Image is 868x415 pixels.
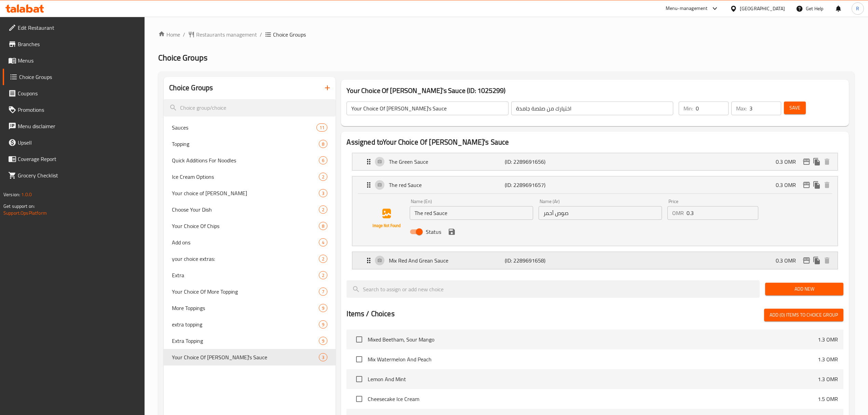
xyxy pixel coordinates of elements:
[368,395,817,403] span: Cheesecake Ice Cream
[319,190,327,197] span: 3
[164,300,336,316] div: More Toppings9
[3,118,145,134] a: Menu disclaimer
[3,167,145,184] a: Grocery Checklist
[352,352,366,366] span: Select choice
[164,99,336,117] input: search
[319,337,327,345] div: Choices
[389,181,505,189] p: The red Sauce
[789,104,800,112] span: Save
[352,372,366,386] span: Select choice
[164,218,336,234] div: Your Choice Of Chips8
[352,153,837,170] div: Expand
[801,157,812,167] button: edit
[172,304,319,312] span: More Toppings
[164,316,336,333] div: extra topping9
[812,255,822,266] button: duplicate
[818,375,838,383] p: 1.3 OMR
[172,156,319,164] span: Quick Additions For Noodles
[801,255,812,266] button: edit
[812,180,822,190] button: duplicate
[3,19,145,36] a: Edit Restaurant
[172,320,319,329] span: extra topping
[347,249,843,272] li: Expand
[319,140,327,148] div: Choices
[3,202,35,211] span: Get support on:
[505,256,582,265] p: (ID: 2289691658)
[316,123,327,132] div: Choices
[319,256,327,262] span: 2
[319,189,327,197] div: Choices
[365,197,408,240] img: The red Sauce
[319,206,327,213] span: 2
[164,201,336,218] div: Choose Your Dish2
[172,287,319,296] span: Your Choice Of More Topping
[672,209,684,217] p: OMR
[776,181,801,189] p: 0.3 OMR
[172,238,319,246] span: Add ons
[183,30,185,39] li: /
[352,392,366,406] span: Select choice
[3,85,145,102] a: Coupons
[164,169,336,185] div: Ice Cream Options2
[818,395,838,403] p: 1.5 OMR
[771,285,838,293] span: Add New
[3,52,145,69] a: Menus
[158,30,854,39] nav: breadcrumb
[447,227,457,237] button: save
[18,56,139,65] span: Menus
[164,136,336,152] div: Topping8
[164,185,336,201] div: Your choice of [PERSON_NAME]3
[319,156,327,164] div: Choices
[319,354,327,361] span: 3
[319,223,327,229] span: 8
[539,206,662,220] input: Enter name Ar
[3,151,145,167] a: Coverage Report
[3,69,145,85] a: Choice Groups
[319,338,327,344] span: 9
[196,30,257,39] span: Restaurants management
[319,141,327,147] span: 8
[164,119,336,136] div: Sauces11
[352,176,837,193] div: Expand
[319,272,327,279] span: 2
[347,137,843,147] h2: Assigned to Your Choice Of [PERSON_NAME]'s Sauce
[347,173,843,249] li: ExpandThe red SauceName (En)Name (Ar)PriceOMRStatussave
[18,106,139,114] span: Promotions
[3,209,47,217] a: Support.OpsPlatform
[347,150,843,173] li: Expand
[172,337,319,345] span: Extra Topping
[812,157,822,167] button: duplicate
[172,205,319,214] span: Choose Your Dish
[319,157,327,164] span: 6
[21,190,32,199] span: 1.0.0
[319,255,327,263] div: Choices
[801,180,812,190] button: edit
[765,283,843,295] button: Add New
[18,24,139,32] span: Edit Restaurant
[3,190,20,199] span: Version:
[169,83,213,93] h2: Choice Groups
[164,349,336,365] div: Your Choice Of [PERSON_NAME]'s Sauce3
[172,173,319,181] span: Ice Cream Options
[770,311,838,319] span: Add (0) items to choice group
[3,36,145,52] a: Branches
[687,206,758,220] input: Please enter price
[352,252,837,269] div: Expand
[319,304,327,312] div: Choices
[426,228,441,236] span: Status
[368,375,817,383] span: Lemon And Mint
[18,155,139,163] span: Coverage Report
[666,4,708,13] div: Menu-management
[683,104,693,112] p: Min:
[389,256,505,265] p: Mix Red And Grean Sauce
[273,30,306,39] span: Choice Groups
[164,333,336,349] div: Extra Topping9
[172,271,319,279] span: Extra
[172,255,319,263] span: your choice extras:
[818,355,838,363] p: 1.3 OMR
[319,205,327,214] div: Choices
[319,271,327,279] div: Choices
[389,158,505,166] p: The Green Sauce
[505,158,582,166] p: (ID: 2289691656)
[164,267,336,283] div: Extra2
